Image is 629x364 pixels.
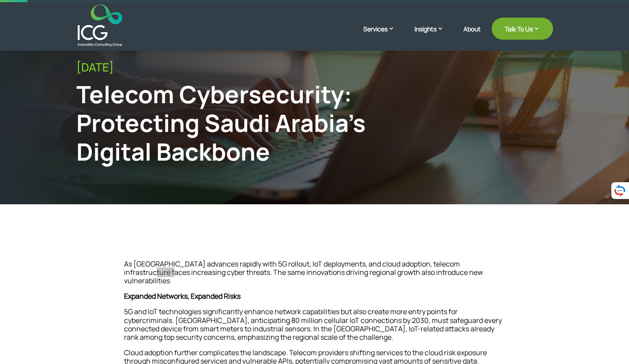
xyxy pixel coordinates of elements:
p: 5G and IoT technologies significantly enhance network capabilities but also create more entry poi... [124,308,505,349]
div: [DATE] [76,60,553,74]
strong: Expanded Networks, Expanded Risks [124,291,241,301]
a: Insights [414,24,452,46]
a: Talk To Us [492,18,553,40]
a: About [463,26,481,46]
iframe: Chat Widget [585,322,629,364]
div: Telecom Cybersecurity: Protecting Saudi Arabia’s Digital Backbone [76,80,444,165]
a: Services [363,24,403,46]
div: أداة الدردشة [585,322,629,364]
p: As [GEOGRAPHIC_DATA] advances rapidly with 5G rollout, IoT deployments, and cloud adoption, telec... [124,260,505,293]
img: ICG [78,4,122,46]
